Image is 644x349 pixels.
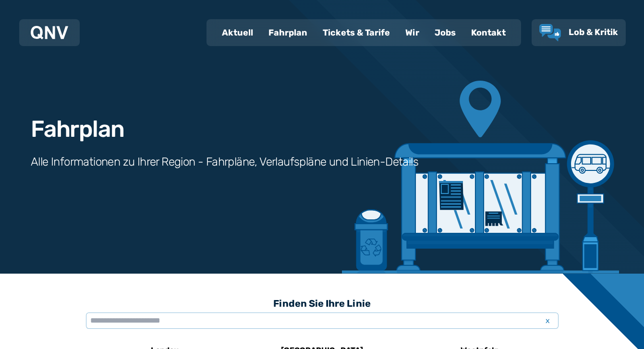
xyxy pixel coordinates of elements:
span: Lob & Kritik [569,27,618,37]
a: Wir [398,20,427,45]
h3: Alle Informationen zu Ihrer Region - Fahrpläne, Verlaufspläne und Linien-Details [31,154,418,169]
h3: Finden Sie Ihre Linie [86,293,559,314]
span: x [541,315,555,326]
a: Lob & Kritik [539,24,618,41]
a: Jobs [427,20,463,45]
img: QNV Logo [31,26,68,39]
a: Aktuell [214,20,261,45]
a: QNV Logo [31,23,68,42]
a: Tickets & Tarife [315,20,398,45]
h1: Fahrplan [31,118,124,141]
a: Kontakt [463,20,513,45]
a: Fahrplan [261,20,315,45]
